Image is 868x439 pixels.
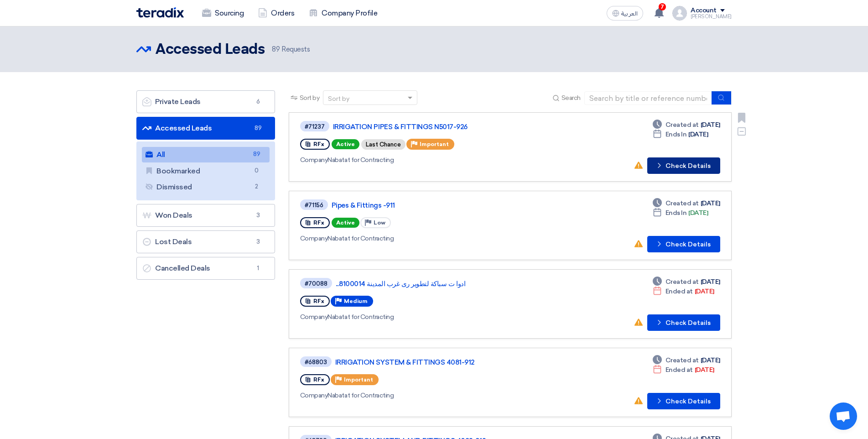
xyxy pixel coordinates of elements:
[665,120,699,130] span: Created at
[136,90,275,113] a: Private Leads6
[136,257,275,280] a: Cancelled Deals1
[647,393,720,409] button: Check Details
[300,313,328,321] span: Company
[313,298,324,304] span: RFx
[665,287,693,296] span: Ended at
[253,264,264,273] span: 1
[621,10,638,17] span: العربية
[647,314,720,331] button: Check Details
[344,376,373,383] span: Important
[420,141,449,147] span: Important
[665,277,699,287] span: Created at
[253,124,264,133] span: 89
[253,97,264,106] span: 6
[336,280,564,288] a: ادوا ت سباكة لتطوير رى غرب المدينة 8100014...
[300,235,328,242] span: Company
[653,277,720,287] div: [DATE]
[142,147,270,162] a: All
[332,218,359,228] span: Active
[361,139,405,150] div: Last Chance
[136,230,275,253] a: Lost Deals3
[328,94,349,104] div: Sort by
[653,130,708,139] div: [DATE]
[313,376,324,383] span: RFx
[691,7,717,15] div: Account
[647,157,720,174] button: Check Details
[653,208,708,218] div: [DATE]
[653,355,720,365] div: [DATE]
[313,141,324,147] span: RFx
[313,219,324,226] span: RFx
[830,402,857,430] a: Open chat
[691,14,732,19] div: [PERSON_NAME]
[251,166,262,176] span: 0
[251,3,301,23] a: Orders
[253,211,264,220] span: 3
[142,179,270,195] a: Dismissed
[300,156,328,164] span: Company
[305,359,327,365] div: #68803
[653,287,714,296] div: [DATE]
[332,139,359,149] span: Active
[665,208,687,218] span: Ends In
[272,45,280,53] span: 89
[300,312,566,322] div: Nabatat for Contracting
[251,182,262,192] span: 2
[584,91,712,105] input: Search by title or reference number
[305,281,327,287] div: #70088
[300,391,565,400] div: Nabatat for Contracting
[142,163,270,179] a: Bookmarked
[272,44,310,55] span: Requests
[647,236,720,252] button: Check Details
[333,123,561,131] a: IRRIGATION PIPES & FITTINGS N5017-926
[665,130,687,139] span: Ends In
[665,199,699,208] span: Created at
[653,199,720,208] div: [DATE]
[305,202,323,208] div: #71156
[561,93,581,103] span: Search
[301,3,385,23] a: Company Profile
[653,365,714,375] div: [DATE]
[300,155,563,165] div: Nabatat for Contracting
[607,6,643,21] button: العربية
[136,7,184,18] img: Teradix logo
[136,117,275,140] a: Accessed Leads89
[300,392,328,399] span: Company
[156,41,265,59] h2: Accessed Leads
[374,219,385,226] span: Low
[195,3,251,23] a: Sourcing
[344,298,368,304] span: Medium
[335,358,563,366] a: IRRIGATION SYSTEM & FITTINGS 4081-912
[672,6,687,21] img: profile_test.png
[332,201,560,209] a: Pipes & Fittings -911
[136,204,275,227] a: Won Deals3
[300,234,561,243] div: Nabatat for Contracting
[659,3,666,10] span: 7
[665,355,699,365] span: Created at
[305,124,325,130] div: #71237
[251,150,262,159] span: 89
[653,120,720,130] div: [DATE]
[665,365,693,375] span: Ended at
[300,93,320,103] span: Sort by
[253,237,264,246] span: 3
